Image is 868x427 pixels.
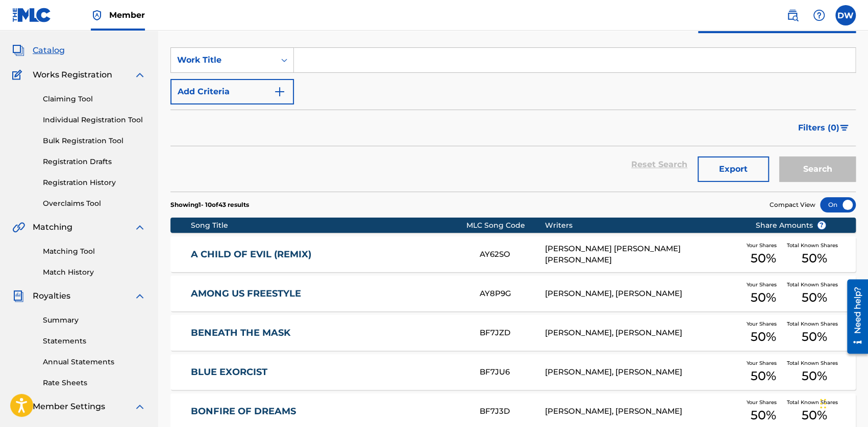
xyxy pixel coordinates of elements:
[12,8,52,22] img: MLC Logo
[43,315,146,326] a: Summary
[809,5,829,25] div: Help
[544,406,740,417] div: [PERSON_NAME], [PERSON_NAME]
[480,366,545,378] div: BF7JU6
[544,288,740,300] div: [PERSON_NAME], [PERSON_NAME]
[43,156,146,167] a: Registration Drafts
[191,406,466,417] a: BONFIRE OF DREAMS
[177,54,269,66] div: Work Title
[798,122,839,134] span: Filters ( 0 )
[191,249,466,260] a: A CHILD OF EVIL (REMIX)
[191,220,466,231] div: Song Title
[802,406,827,424] span: 50 %
[787,281,842,288] span: Total Known Shares
[782,5,803,25] a: Public Search
[134,221,146,233] img: expand
[480,327,545,339] div: BF7JZD
[817,221,826,229] span: ?
[33,69,112,81] span: Works Registration
[43,246,146,257] a: Matching Tool
[747,359,781,367] span: Your Shares
[839,276,868,358] iframe: Resource Center
[43,336,146,346] a: Statements
[12,44,24,57] img: Catalog
[33,221,72,233] span: Matching
[817,378,868,427] iframe: Chat Widget
[751,288,776,307] span: 50 %
[170,200,249,209] p: Showing 1 - 10 of 43 results
[43,198,146,209] a: Overclaims Tool
[756,220,826,231] span: Share Amounts
[792,115,856,141] button: Filters (0)
[12,69,26,81] img: Works Registration
[802,328,827,346] span: 50 %
[33,44,65,57] span: Catalog
[43,267,146,278] a: Match History
[109,9,145,21] span: Member
[191,327,466,339] a: BENEATH THE MASK
[134,290,146,302] img: expand
[835,5,856,25] div: User Menu
[134,69,146,81] img: expand
[747,242,781,249] span: Your Shares
[170,47,856,192] form: Search Form
[787,320,842,328] span: Total Known Shares
[747,320,781,328] span: Your Shares
[12,221,25,233] img: Matching
[43,115,146,125] a: Individual Registration Tool
[544,327,740,339] div: [PERSON_NAME], [PERSON_NAME]
[43,94,146,104] a: Claiming Tool
[134,401,146,413] img: expand
[802,288,827,307] span: 50 %
[43,136,146,146] a: Bulk Registration Tool
[274,86,286,98] img: 9d2ae6d4665cec9f34b9.svg
[544,243,740,266] div: [PERSON_NAME] [PERSON_NAME] [PERSON_NAME]
[544,220,740,231] div: Writers
[33,401,105,413] span: Member Settings
[544,366,740,378] div: [PERSON_NAME], [PERSON_NAME]
[698,156,769,182] button: Export
[480,249,545,260] div: AY62SO
[43,378,146,388] a: Rate Sheets
[751,406,776,424] span: 50 %
[787,242,842,249] span: Total Known Shares
[747,281,781,288] span: Your Shares
[813,9,825,21] img: help
[787,359,842,367] span: Total Known Shares
[751,249,776,268] span: 50 %
[33,290,70,302] span: Royalties
[840,125,849,131] img: filter
[480,288,545,300] div: AY8P9G
[751,328,776,346] span: 50 %
[12,44,65,57] a: CatalogCatalog
[170,79,294,104] button: Add Criteria
[191,366,466,378] a: BLUE EXORCIST
[191,288,466,300] a: AMONG US FREESTYLE
[820,388,826,419] div: Drag
[43,357,146,367] a: Annual Statements
[802,249,827,268] span: 50 %
[787,398,842,406] span: Total Known Shares
[802,367,827,385] span: 50 %
[480,406,545,417] div: BF7J3D
[466,220,544,231] div: MLC Song Code
[12,290,24,302] img: Royalties
[770,200,815,209] span: Compact View
[43,177,146,188] a: Registration History
[751,367,776,385] span: 50 %
[91,9,103,21] img: Top Rightsholder
[786,9,799,21] img: search
[747,398,781,406] span: Your Shares
[12,20,74,32] a: SummarySummary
